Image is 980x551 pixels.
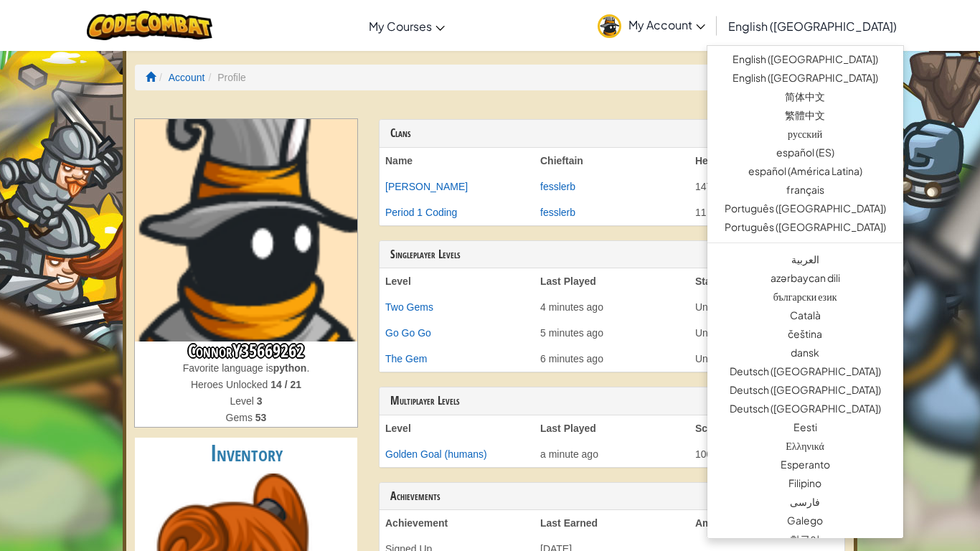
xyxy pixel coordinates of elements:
[257,395,263,407] strong: 3
[707,268,903,287] a: azərbaycan dili
[534,268,689,294] th: Last Played
[707,436,903,455] a: Ελληνικά
[540,207,575,218] a: fesslerb
[707,492,903,511] a: فارسی
[385,301,433,313] a: Two Gems
[87,11,212,40] img: CodeCombat logo
[135,438,357,470] h2: Inventory
[728,19,897,34] span: English ([GEOGRAPHIC_DATA])
[707,343,903,362] a: dansk
[534,148,689,174] th: Chieftain
[230,395,256,407] span: Level
[707,250,903,268] a: العربية
[590,3,712,48] a: My Account
[689,294,844,320] td: Unfinished
[169,72,205,83] a: Account
[707,143,903,161] a: español (ES)
[707,124,903,143] a: русский
[707,180,903,199] a: français
[380,268,534,294] th: Level
[385,448,487,460] a: Golden Goal (humans)
[689,346,844,372] td: Unfinished
[689,320,844,346] td: Unfinished
[707,68,903,87] a: English ([GEOGRAPHIC_DATA])
[707,399,903,418] a: Deutsch ([GEOGRAPHIC_DATA])
[689,148,844,174] th: Heroes
[534,441,689,467] td: a minute ago
[707,50,903,68] a: English ([GEOGRAPHIC_DATA])
[273,362,307,374] strong: python
[390,395,834,408] h3: Multiplayer Levels
[707,87,903,105] a: 简体中文
[534,415,689,441] th: Last Played
[362,6,452,45] a: My Courses
[707,362,903,380] a: Deutsch ([GEOGRAPHIC_DATA])
[255,412,267,423] strong: 53
[534,346,689,372] td: 6 minutes ago
[689,415,844,441] th: Score
[534,294,689,320] td: 4 minutes ago
[540,181,575,192] a: fesslerb
[380,415,534,441] th: Level
[385,353,427,364] a: The Gem
[390,490,834,503] h3: Achievements
[390,127,834,140] h3: Clans
[390,248,834,261] h3: Singleplayer Levels
[707,105,903,124] a: 繁體中文
[689,510,844,536] th: Amount
[689,268,844,294] th: Status
[721,6,904,45] a: English ([GEOGRAPHIC_DATA])
[385,207,457,218] a: Period 1 Coding
[707,380,903,399] a: Deutsch ([GEOGRAPHIC_DATA])
[191,379,270,390] span: Heroes Unlocked
[707,418,903,436] a: Eesti
[204,70,245,85] li: Profile
[689,174,844,199] td: 147
[380,510,534,536] th: Achievement
[385,181,468,192] a: [PERSON_NAME]
[534,320,689,346] td: 5 minutes ago
[534,510,689,536] th: Last Earned
[270,379,301,390] strong: 14 / 21
[598,14,621,38] img: avatar
[385,327,431,339] a: Go Go Go
[226,412,255,423] span: Gems
[707,306,903,324] a: Català
[707,217,903,236] a: Português ([GEOGRAPHIC_DATA])
[707,529,903,548] a: 한국어
[306,362,309,374] span: .
[183,362,273,374] span: Favorite language is
[628,17,705,32] span: My Account
[380,148,534,174] th: Name
[707,324,903,343] a: čeština
[707,161,903,180] a: español (América Latina)
[707,455,903,474] a: Esperanto
[689,199,844,225] td: 11
[707,474,903,492] a: Filipino
[707,287,903,306] a: български език
[707,511,903,529] a: Galego
[135,342,357,361] h3: ConnorY35669262
[369,19,432,34] span: My Courses
[689,441,844,467] td: 1000
[707,199,903,217] a: Português ([GEOGRAPHIC_DATA])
